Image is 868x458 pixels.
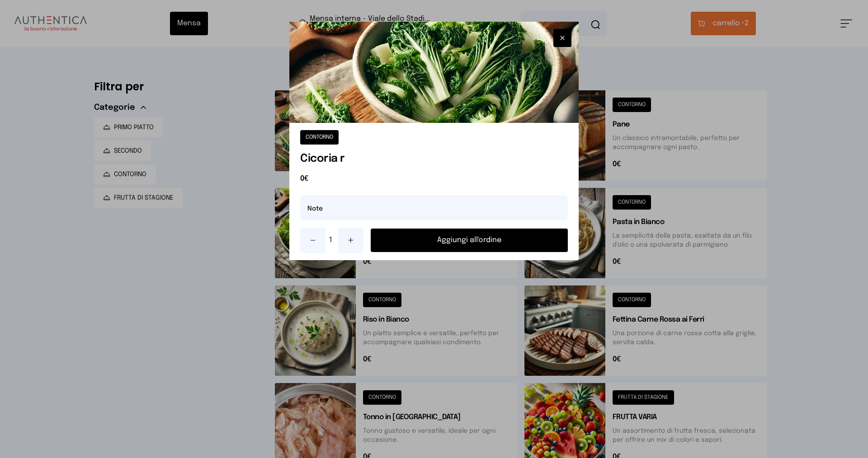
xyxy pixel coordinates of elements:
[329,235,335,246] span: 1
[300,152,568,166] h1: Cicoria r
[300,173,568,184] span: 0€
[289,22,579,123] img: Cicoria r
[371,229,568,252] button: Aggiungi all'ordine
[300,130,339,145] button: CONTORNO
